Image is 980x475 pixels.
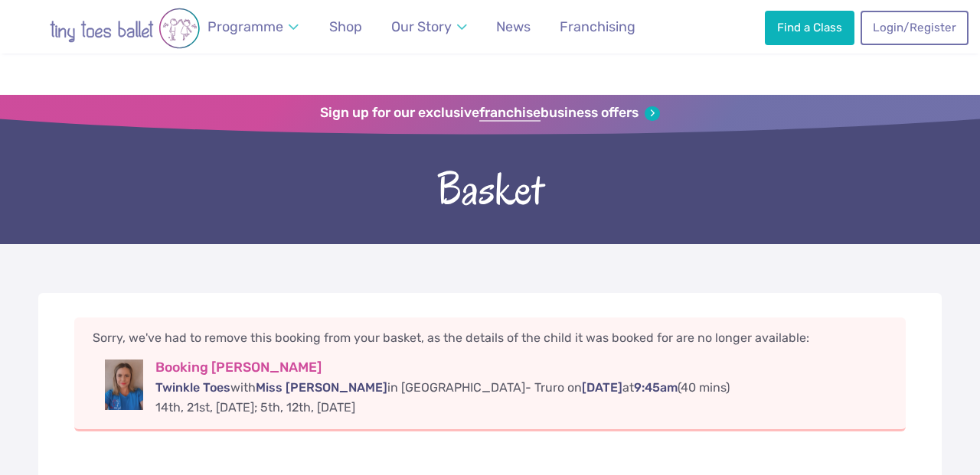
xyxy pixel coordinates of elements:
p: 14th, 21st, [DATE]; 5th, 12th, [DATE] [155,399,887,416]
span: 9:45am [634,380,678,395]
a: Login/Register [861,11,968,44]
img: tiny toes ballet [18,8,232,49]
span: Franchising [560,18,635,34]
span: Shop [329,18,362,34]
span: News [496,18,531,34]
h3: Booking [PERSON_NAME] [155,360,887,376]
span: Our Story [391,18,452,34]
a: Franchising [553,10,642,44]
strong: franchise [479,105,541,122]
span: Programme [207,18,283,34]
a: Find a Class [765,11,854,44]
p: with in [GEOGRAPHIC_DATA]- Truro on at (40 mins) [155,379,887,396]
a: Shop [322,10,369,44]
a: News [489,10,537,44]
a: Sign up for our exclusivefranchisebusiness offers [320,105,659,122]
span: [DATE] [582,380,622,395]
span: Twinkle Toes [155,380,230,395]
span: Miss [PERSON_NAME] [256,380,387,395]
a: Programme [201,10,306,44]
a: Our Story [384,10,475,44]
p: Sorry, we've had to remove this booking from your basket, as the details of the child it was book... [93,330,887,346]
